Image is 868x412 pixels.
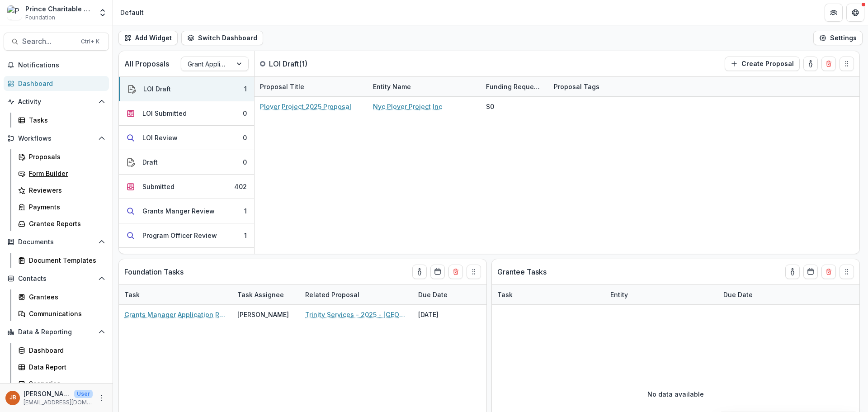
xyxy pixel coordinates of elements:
div: Due Date [718,290,758,299]
div: Document Templates [29,256,102,265]
div: LOI Submitted [142,109,187,118]
button: toggle-assigned-to-me [412,265,427,279]
div: Prince Charitable Trusts Sandbox [25,4,93,14]
div: Task [119,285,232,304]
div: Dashboard [18,79,102,88]
div: Jamie Baxter [9,395,16,401]
div: Reviewers [29,185,102,195]
div: Due Date [413,285,481,304]
div: LOI Draft [143,84,171,94]
div: Scenarios [29,379,102,388]
span: Contacts [18,275,94,283]
div: 0 [243,109,247,118]
button: Grants Manger Review1 [119,199,254,223]
p: All Proposals [124,58,169,69]
div: Funding Requested [481,82,548,91]
button: Add Widget [118,31,178,45]
img: Prince Charitable Trusts Sandbox [7,5,22,20]
p: Foundation Tasks [124,266,184,277]
div: Proposal Title [255,82,310,91]
div: Proposal Tags [548,77,661,96]
div: Due Date [718,285,786,304]
div: Proposal Title [255,77,368,96]
button: Delete card [821,57,836,71]
div: Default [120,8,144,17]
div: Entity Name [368,77,481,96]
button: Delete card [821,265,836,279]
div: Proposals [29,152,102,161]
span: Notifications [18,62,105,69]
div: Task [119,290,145,299]
button: Drag [467,265,481,279]
button: LOI Review0 [119,126,254,150]
div: Related Proposal [300,285,413,304]
p: User [74,390,93,398]
a: Communications [14,306,109,321]
div: Task Assignee [232,285,300,304]
div: LOI Review [142,133,178,142]
div: Due Date [413,290,453,299]
a: Grantees [14,289,109,304]
button: LOI Submitted0 [119,101,254,126]
a: Tasks [14,113,109,128]
div: Entity [605,290,633,299]
button: toggle-assigned-to-me [785,265,800,279]
div: Payments [29,202,102,212]
div: Form Builder [29,169,102,178]
a: Dashboard [4,76,109,91]
button: Open entity switcher [96,4,109,22]
p: Grantee Tasks [497,266,547,277]
a: Grantee Reports [14,216,109,231]
div: Task [492,285,605,304]
div: Grants Manger Review [142,206,215,216]
p: [PERSON_NAME] [24,389,71,398]
button: Calendar [430,265,445,279]
button: Partners [825,4,843,22]
button: Search... [4,33,109,51]
a: Reviewers [14,183,109,198]
div: Related Proposal [300,290,365,299]
p: No data available [647,389,704,399]
div: Funding Requested [481,77,548,96]
span: Workflows [18,135,94,142]
button: Delete card [448,265,463,279]
a: Grants Manager Application Review [124,310,226,319]
div: $0 [486,102,494,111]
button: Draft0 [119,150,254,175]
span: Activity [18,98,94,106]
button: Settings [813,31,863,45]
div: 0 [243,133,247,142]
div: 1 [244,84,247,94]
div: Grantees [29,292,102,302]
button: More [96,393,107,403]
a: Scenarios [14,376,109,391]
div: Ctrl + K [79,37,101,47]
span: Documents [18,238,94,246]
a: Dashboard [14,343,109,358]
div: Proposal Tags [548,82,605,91]
div: Dashboard [29,346,102,355]
button: Calendar [803,265,818,279]
div: 0 [243,157,247,167]
button: LOI Draft1 [119,77,254,101]
span: Foundation [25,14,55,22]
button: Open Activity [4,95,109,109]
div: Grantee Reports [29,219,102,228]
div: 1 [244,231,247,240]
a: Document Templates [14,253,109,268]
button: Program Officer Review1 [119,223,254,248]
nav: breadcrumb [117,6,147,19]
span: Search... [22,37,75,46]
button: Get Help [846,4,864,22]
div: Entity [605,285,718,304]
button: toggle-assigned-to-me [803,57,818,71]
div: 402 [234,182,247,191]
button: Submitted402 [119,175,254,199]
div: [DATE] [413,305,481,324]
